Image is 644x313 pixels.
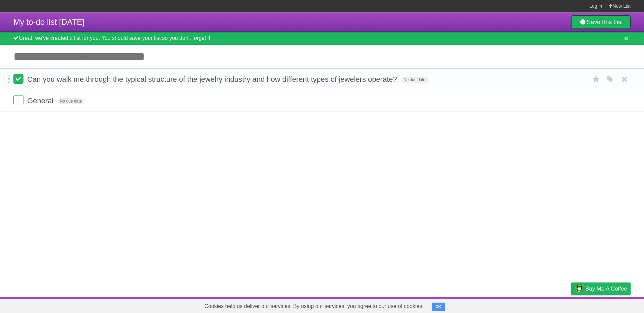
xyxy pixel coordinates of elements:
[13,74,23,84] label: Done
[13,17,85,26] span: My to-do list [DATE]
[588,299,631,311] a: Suggest a feature
[571,15,631,29] a: SaveThis List
[540,299,554,311] a: Terms
[600,19,623,25] b: This List
[57,98,85,104] span: No due date
[585,283,627,295] span: Buy me a coffee
[27,97,55,105] span: General
[571,283,631,295] a: Buy me a coffee
[401,77,428,83] span: No due date
[13,95,23,105] label: Done
[432,303,445,311] button: OK
[562,299,580,311] a: Privacy
[27,75,399,83] span: Can you walk me through the typical structure of the jewelry industry and how different types of ...
[198,300,430,313] span: Cookies help us deliver our services. By using our services, you agree to our use of cookies.
[575,283,584,294] img: Buy me a coffee
[482,299,496,311] a: About
[590,74,602,85] label: Star task
[504,299,531,311] a: Developers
